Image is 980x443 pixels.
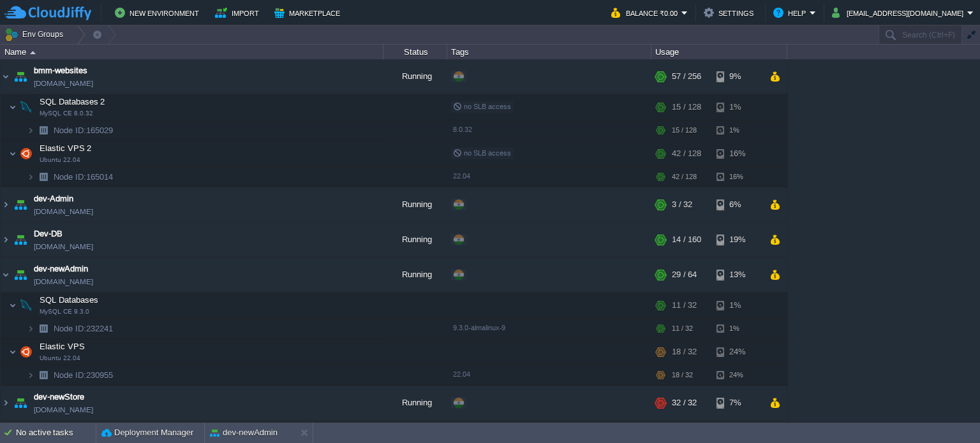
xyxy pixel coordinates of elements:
span: 165029 [52,125,115,136]
div: 16% [716,141,758,166]
div: 29 / 64 [672,258,697,292]
span: 22.04 [453,172,470,180]
button: Marketplace [274,5,344,20]
img: AMDAwAAAACH5BAEAAAAALAAAAAABAAEAAAICRAEAOw== [1,222,11,257]
a: dev-newAdmin [34,263,88,275]
div: 13% [716,258,758,292]
span: Elastic VPS [38,341,87,352]
a: Node ID:232241 [52,323,115,334]
div: 1% [716,120,758,140]
span: 8.0.32 [453,126,472,133]
span: no SLB access [453,149,511,157]
div: Running [383,187,447,222]
span: Elastic VPS 2 [38,143,93,154]
span: no SLB access [453,103,511,110]
div: 42 / 128 [672,167,697,187]
button: Help [773,5,810,20]
img: AMDAwAAAACH5BAEAAAAALAAAAAABAAEAAAICRAEAOw== [17,339,35,365]
div: Running [383,258,447,292]
div: 32 / 32 [672,386,697,420]
img: AMDAwAAAACH5BAEAAAAALAAAAAABAAEAAAICRAEAOw== [11,258,29,292]
img: AMDAwAAAACH5BAEAAAAALAAAAAABAAEAAAICRAEAOw== [11,386,29,420]
div: 3 / 32 [672,187,692,222]
span: MySQL CE 9.3.0 [40,308,89,316]
span: 22.04 [453,370,470,378]
span: dev-newStore [34,391,84,403]
span: [DOMAIN_NAME] [34,403,93,416]
span: 9.3.0-almalinux-9 [453,324,505,331]
a: SQL DatabasesMySQL CE 9.3.0 [38,295,100,305]
span: [DOMAIN_NAME] [34,77,93,90]
img: AMDAwAAAACH5BAEAAAAALAAAAAABAAEAAAICRAEAOw== [30,51,36,54]
img: AMDAwAAAACH5BAEAAAAALAAAAAABAAEAAAICRAEAOw== [11,59,29,94]
img: AMDAwAAAACH5BAEAAAAALAAAAAABAAEAAAICRAEAOw== [17,94,35,120]
div: 9% [716,59,758,94]
span: Node ID: [54,126,86,135]
img: AMDAwAAAACH5BAEAAAAALAAAAAABAAEAAAICRAEAOw== [27,365,34,385]
button: [EMAIL_ADDRESS][DOMAIN_NAME] [832,5,967,20]
img: AMDAwAAAACH5BAEAAAAALAAAAAABAAEAAAICRAEAOw== [9,94,17,120]
a: dev-Admin [34,192,73,205]
img: CloudJiffy [4,5,91,21]
div: 14 / 160 [672,222,701,257]
div: 19% [716,222,758,257]
a: Node ID:230955 [52,370,115,381]
a: bmm-websites [34,64,87,77]
a: Elastic VPSUbuntu 22.04 [38,342,87,351]
a: Dev-DB [34,228,63,240]
img: AMDAwAAAACH5BAEAAAAALAAAAAABAAEAAAICRAEAOw== [27,120,34,140]
a: Node ID:165014 [52,171,115,182]
div: Running [383,222,447,257]
span: [DOMAIN_NAME] [34,240,93,253]
button: dev-newAdmin [210,426,278,439]
a: Elastic VPS 2Ubuntu 22.04 [38,143,93,153]
img: AMDAwAAAACH5BAEAAAAALAAAAAABAAEAAAICRAEAOw== [1,386,11,420]
a: SQL Databases 2MySQL CE 8.0.32 [38,97,107,106]
div: 24% [716,365,758,385]
div: 18 / 32 [672,365,693,385]
div: 11 / 32 [672,293,697,318]
img: AMDAwAAAACH5BAEAAAAALAAAAAABAAEAAAICRAEAOw== [34,365,52,385]
button: Balance ₹0.00 [611,5,681,20]
button: Env Groups [4,25,68,43]
span: Ubuntu 22.04 [40,156,80,164]
img: AMDAwAAAACH5BAEAAAAALAAAAAABAAEAAAICRAEAOw== [17,293,35,318]
img: AMDAwAAAACH5BAEAAAAALAAAAAABAAEAAAICRAEAOw== [27,319,34,338]
span: Node ID: [54,370,86,380]
img: AMDAwAAAACH5BAEAAAAALAAAAAABAAEAAAICRAEAOw== [34,319,52,338]
span: SQL Databases [38,294,100,305]
img: AMDAwAAAACH5BAEAAAAALAAAAAABAAEAAAICRAEAOw== [1,187,11,222]
div: 11 / 32 [672,319,693,338]
button: New Environment [115,5,203,20]
a: Node ID:165029 [52,125,115,136]
div: 6% [716,187,758,222]
div: 42 / 128 [672,141,701,166]
img: AMDAwAAAACH5BAEAAAAALAAAAAABAAEAAAICRAEAOw== [11,187,29,222]
iframe: chat widget [926,392,967,430]
span: Ubuntu 22.04 [40,354,80,362]
div: 15 / 128 [672,94,701,120]
img: AMDAwAAAACH5BAEAAAAALAAAAAABAAEAAAICRAEAOw== [17,141,35,166]
span: Node ID: [54,172,86,182]
img: AMDAwAAAACH5BAEAAAAALAAAAAABAAEAAAICRAEAOw== [1,258,11,292]
span: 230955 [52,370,115,381]
div: 18 / 32 [672,339,697,365]
img: AMDAwAAAACH5BAEAAAAALAAAAAABAAEAAAICRAEAOw== [34,167,52,187]
img: AMDAwAAAACH5BAEAAAAALAAAAAABAAEAAAICRAEAOw== [11,222,29,257]
div: Running [383,59,447,94]
img: AMDAwAAAACH5BAEAAAAALAAAAAABAAEAAAICRAEAOw== [27,167,34,187]
div: 24% [716,339,758,365]
div: 1% [716,319,758,338]
span: [DOMAIN_NAME] [34,205,93,218]
img: AMDAwAAAACH5BAEAAAAALAAAAAABAAEAAAICRAEAOw== [9,141,17,166]
div: 1% [716,293,758,318]
div: 1% [716,94,758,120]
img: AMDAwAAAACH5BAEAAAAALAAAAAABAAEAAAICRAEAOw== [9,293,17,318]
div: Running [383,386,447,420]
span: 165014 [52,171,115,182]
div: No active tasks [16,423,96,443]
